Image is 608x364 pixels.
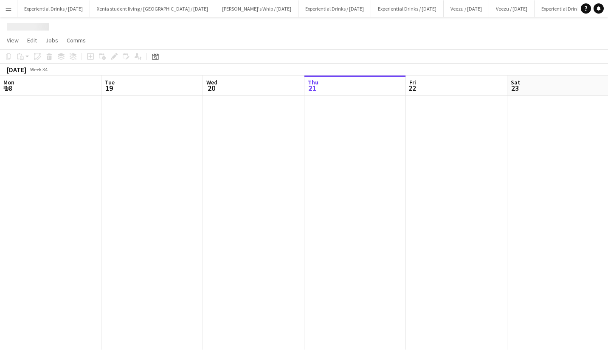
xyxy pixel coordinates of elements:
span: Edit [27,36,37,44]
a: Jobs [42,35,62,46]
span: Mon [3,78,14,86]
button: [PERSON_NAME]'s Whip / [DATE] [215,0,298,17]
span: 20 [205,83,217,93]
a: Edit [24,35,40,46]
span: Wed [206,78,217,86]
button: Experiential Drinks / [DATE] [535,0,607,17]
span: Jobs [45,36,58,44]
span: Comms [67,36,86,44]
span: 18 [2,83,14,93]
button: Veezu / [DATE] [444,0,489,17]
a: Comms [63,35,89,46]
button: Experiential Drinks / [DATE] [298,0,371,17]
span: Fri [409,78,416,86]
div: [DATE] [7,65,26,74]
span: Week 34 [28,66,49,73]
button: Veezu / [DATE] [489,0,535,17]
span: 22 [408,83,416,93]
span: View [7,36,19,44]
a: View [3,35,22,46]
span: 23 [509,83,520,93]
button: Xenia student living / [GEOGRAPHIC_DATA] / [DATE] [90,0,215,17]
span: Thu [308,78,318,86]
span: Tue [105,78,115,86]
button: Experiential Drinks / [DATE] [17,0,90,17]
span: 19 [104,83,115,93]
span: Sat [511,78,520,86]
span: 21 [307,83,318,93]
button: Experiential Drinks / [DATE] [371,0,444,17]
